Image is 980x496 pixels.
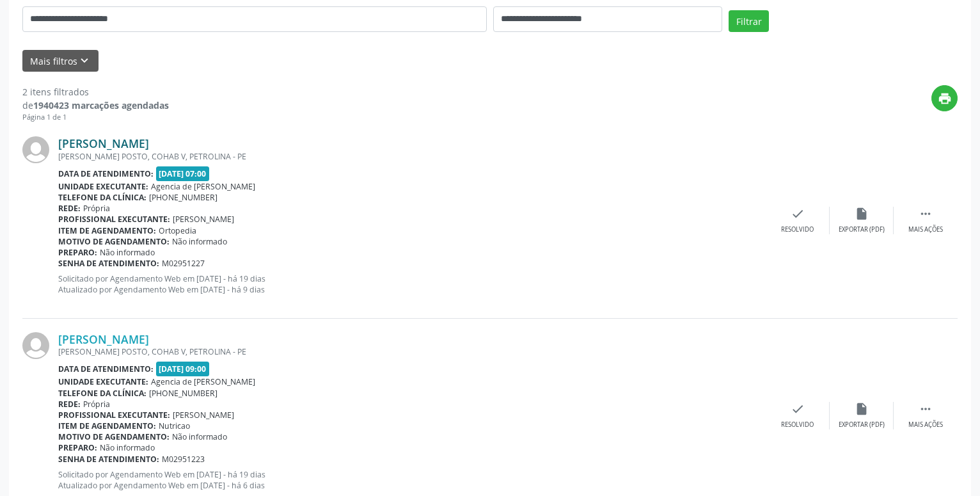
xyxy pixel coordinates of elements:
[938,92,952,106] i: print
[58,469,766,491] p: Solicitado por Agendamento Web em [DATE] - há 19 dias Atualizado por Agendamento Web em [DATE] - ...
[22,50,99,72] button: Mais filtroskeyboard_arrow_down
[100,247,155,258] span: Não informado
[159,225,196,236] span: Ortopedia
[151,181,255,192] span: Agencia de [PERSON_NAME]
[931,85,958,111] button: print
[58,332,149,346] a: [PERSON_NAME]
[58,225,156,236] b: Item de agendamento:
[58,151,766,162] div: [PERSON_NAME] POSTO, COHAB V, PETROLINA - PE
[58,399,81,410] b: Rede:
[22,112,169,123] div: Página 1 de 1
[855,207,869,221] i: insert_drive_file
[58,442,97,453] b: Preparo:
[58,273,766,295] p: Solicitado por Agendamento Web em [DATE] - há 19 dias Atualizado por Agendamento Web em [DATE] - ...
[58,236,170,247] b: Motivo de agendamento:
[162,258,205,269] span: M02951227
[781,225,814,234] div: Resolvido
[908,225,943,234] div: Mais ações
[791,207,805,221] i: check
[22,136,49,163] img: img
[162,454,205,465] span: M02951223
[173,410,234,420] span: [PERSON_NAME]
[919,402,933,416] i: 
[58,136,149,150] a: [PERSON_NAME]
[22,85,169,99] div: 2 itens filtrados
[58,431,170,442] b: Motivo de agendamento:
[58,388,146,399] b: Telefone da clínica:
[149,388,217,399] span: [PHONE_NUMBER]
[781,420,814,429] div: Resolvido
[156,362,210,376] span: [DATE] 09:00
[58,364,154,374] b: Data de atendimento:
[83,203,110,214] span: Própria
[22,332,49,359] img: img
[33,99,169,111] strong: 1940423 marcações agendadas
[58,410,170,420] b: Profissional executante:
[77,54,91,68] i: keyboard_arrow_down
[908,420,943,429] div: Mais ações
[58,420,156,431] b: Item de agendamento:
[839,225,885,234] div: Exportar (PDF)
[151,376,255,387] span: Agencia de [PERSON_NAME]
[919,207,933,221] i: 
[729,10,769,32] button: Filtrar
[58,346,766,357] div: [PERSON_NAME] POSTO, COHAB V, PETROLINA - PE
[156,166,210,181] span: [DATE] 07:00
[58,181,148,192] b: Unidade executante:
[58,168,154,179] b: Data de atendimento:
[58,258,159,269] b: Senha de atendimento:
[173,214,234,225] span: [PERSON_NAME]
[83,399,110,410] span: Própria
[58,376,148,387] b: Unidade executante:
[22,99,169,112] div: de
[58,247,97,258] b: Preparo:
[791,402,805,416] i: check
[58,203,81,214] b: Rede:
[100,442,155,453] span: Não informado
[172,236,227,247] span: Não informado
[172,431,227,442] span: Não informado
[58,454,159,465] b: Senha de atendimento:
[58,192,146,203] b: Telefone da clínica:
[58,214,170,225] b: Profissional executante:
[149,192,217,203] span: [PHONE_NUMBER]
[839,420,885,429] div: Exportar (PDF)
[159,420,190,431] span: Nutricao
[855,402,869,416] i: insert_drive_file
